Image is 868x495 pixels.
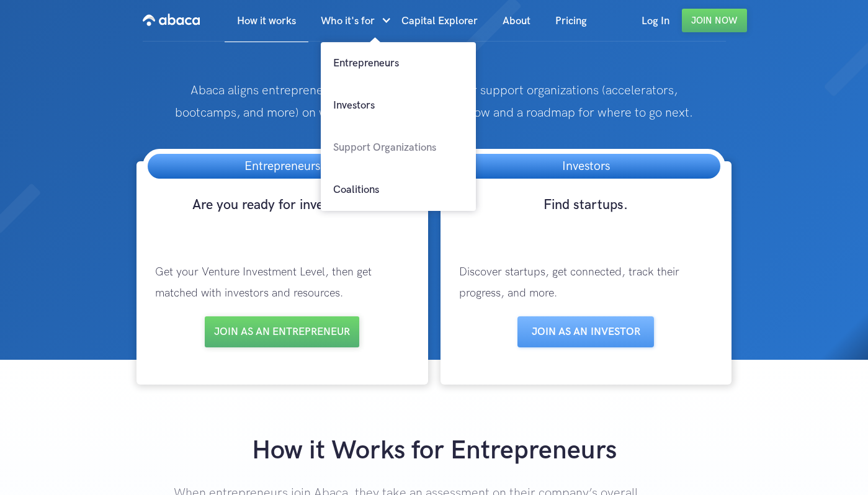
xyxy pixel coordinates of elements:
[321,127,476,169] a: Support Organizations
[143,196,422,237] h3: Are you ready for investment?
[447,196,726,237] h3: Find startups.
[321,84,476,127] a: Investors
[321,42,476,84] a: Entrepreneurs
[517,316,654,347] a: Join as aN INVESTOR
[232,154,333,179] h3: Entrepreneurs
[205,316,359,347] a: Join as an entrepreneur
[174,79,694,124] p: Abaca aligns entrepreneurs with investors and other support organizations (accelerators, bootcamp...
[321,42,476,211] nav: Who it's for
[447,249,726,316] p: Discover startups, get connected, track their progress, and more.
[143,249,422,316] p: Get your Venture Investment Level, then get matched with investors and resources.
[143,10,200,30] img: Abaca logo
[252,435,617,466] strong: How it Works for Entrepreneurs
[682,9,747,32] a: Join Now
[321,169,476,211] a: Coalitions
[550,154,622,179] h3: Investors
